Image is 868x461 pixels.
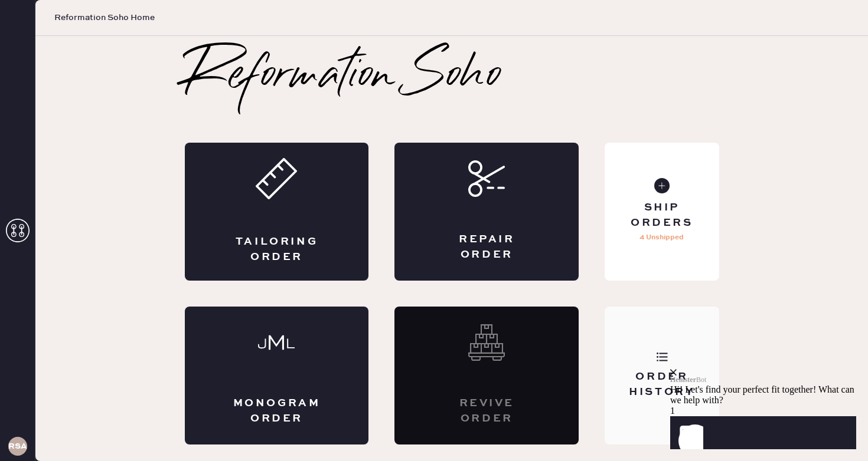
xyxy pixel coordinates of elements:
div: Repair Order [442,232,531,262]
h2: Reformation Soho [185,53,502,100]
div: Ship Orders [614,200,709,230]
div: Monogram Order [232,396,322,426]
div: Revive order [442,396,531,426]
span: Reformation Soho Home [54,12,155,24]
div: Interested? Contact us at care@hemster.co [394,307,579,444]
div: Order History [614,370,709,399]
p: 4 Unshipped [639,230,684,245]
h3: RSA [8,442,27,450]
div: Tailoring Order [232,235,322,264]
iframe: Front Chat [670,297,865,459]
